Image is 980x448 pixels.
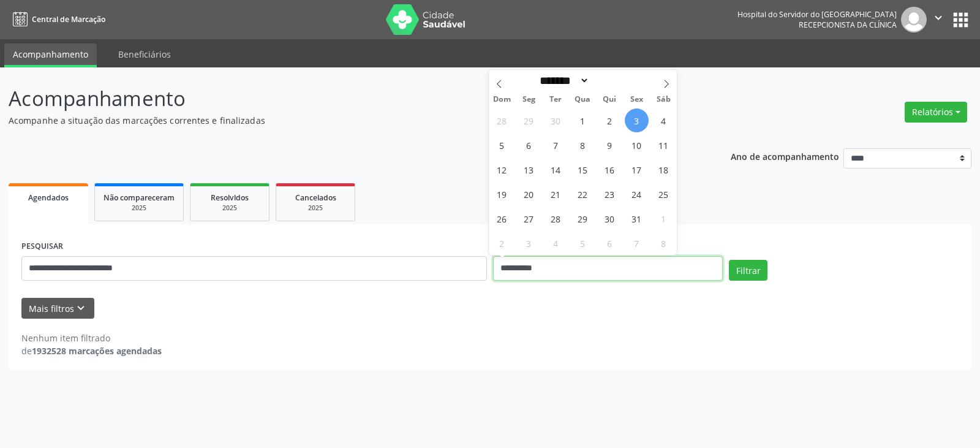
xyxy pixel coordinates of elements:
[517,231,541,255] span: Novembro 3, 2025
[4,44,97,67] a: Acompanhamento
[652,133,676,157] span: Outubro 11, 2025
[571,231,595,255] span: Novembro 5, 2025
[625,182,649,206] span: Outubro 24, 2025
[489,96,516,104] span: Dom
[490,207,514,230] span: Outubro 26, 2025
[544,182,568,206] span: Outubro 21, 2025
[625,108,649,132] span: Outubro 3, 2025
[74,302,88,315] i: keyboard_arrow_down
[536,74,590,87] select: Month
[104,192,175,203] span: Não compareceram
[32,345,162,357] strong: 1932528 marcações agendadas
[542,96,569,104] span: Ter
[625,207,649,230] span: Outubro 31, 2025
[9,9,105,29] a: Central de Marcação
[905,102,967,123] button: Relatórios
[598,231,622,255] span: Novembro 6, 2025
[927,7,950,32] button: 
[652,182,676,206] span: Outubro 25, 2025
[598,182,622,206] span: Outubro 23, 2025
[517,108,541,132] span: Setembro 29, 2025
[729,260,767,281] button: Filtrar
[517,182,541,206] span: Outubro 20, 2025
[490,182,514,206] span: Outubro 19, 2025
[569,96,596,104] span: Qua
[571,182,595,206] span: Outubro 22, 2025
[650,96,677,104] span: Sáb
[950,9,971,31] button: apps
[799,20,897,30] span: Recepcionista da clínica
[652,207,676,230] span: Novembro 1, 2025
[544,207,568,230] span: Outubro 28, 2025
[901,7,927,32] img: img
[652,108,676,132] span: Outubro 4, 2025
[28,192,69,203] span: Agendados
[731,148,839,164] p: Ano de acompanhamento
[652,231,676,255] span: Novembro 8, 2025
[9,83,682,114] p: Acompanhamento
[598,207,622,230] span: Outubro 30, 2025
[21,344,162,357] div: de
[490,158,514,181] span: Outubro 12, 2025
[544,133,568,157] span: Outubro 7, 2025
[285,203,346,213] div: 2025
[623,96,650,104] span: Sex
[490,133,514,157] span: Outubro 5, 2025
[589,74,630,87] input: Year
[104,203,175,213] div: 2025
[295,192,336,203] span: Cancelados
[598,108,622,132] span: Outubro 2, 2025
[571,207,595,230] span: Outubro 29, 2025
[517,158,541,181] span: Outubro 13, 2025
[571,108,595,132] span: Outubro 1, 2025
[199,203,260,213] div: 2025
[544,108,568,132] span: Setembro 30, 2025
[517,207,541,230] span: Outubro 27, 2025
[9,114,682,127] p: Acompanhe a situação das marcações correntes e finalizadas
[625,158,649,181] span: Outubro 17, 2025
[571,158,595,181] span: Outubro 15, 2025
[32,14,105,25] span: Central de Marcação
[571,133,595,157] span: Outubro 8, 2025
[515,96,542,104] span: Seg
[21,332,162,344] div: Nenhum item filtrado
[625,133,649,157] span: Outubro 10, 2025
[110,44,179,65] a: Beneficiários
[544,231,568,255] span: Novembro 4, 2025
[544,158,568,181] span: Outubro 14, 2025
[598,158,622,181] span: Outubro 16, 2025
[517,133,541,157] span: Outubro 6, 2025
[625,231,649,255] span: Novembro 7, 2025
[490,231,514,255] span: Novembro 2, 2025
[490,108,514,132] span: Setembro 28, 2025
[21,298,94,319] button: Mais filtroskeyboard_arrow_down
[596,96,623,104] span: Qui
[598,133,622,157] span: Outubro 9, 2025
[652,158,676,181] span: Outubro 18, 2025
[737,9,897,20] div: Hospital do Servidor do [GEOGRAPHIC_DATA]
[21,237,63,256] label: PESQUISAR
[932,11,945,25] i: 
[211,192,249,203] span: Resolvidos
